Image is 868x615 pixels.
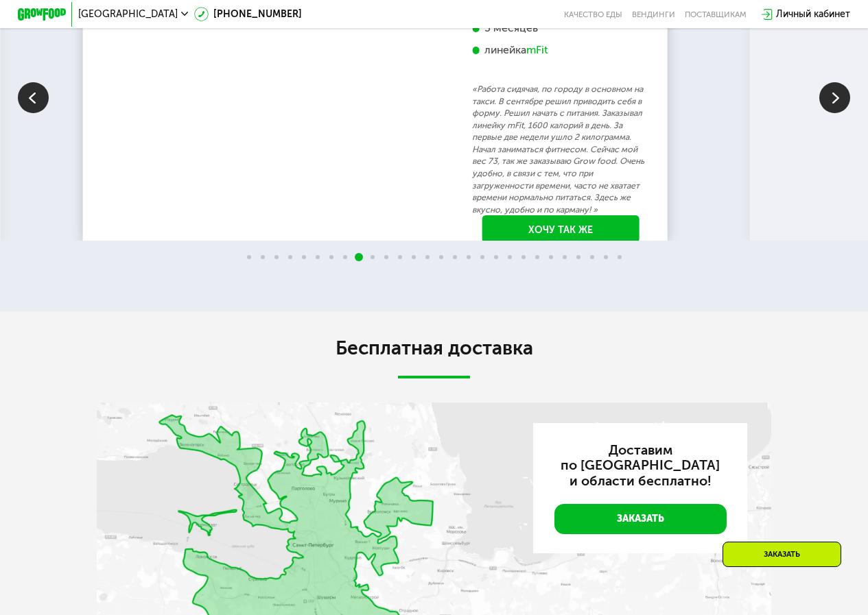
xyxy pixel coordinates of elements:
div: 5 месяцев [472,21,649,35]
span: [GEOGRAPHIC_DATA] [78,10,178,19]
a: Заказать [554,504,726,534]
img: Slide left [18,82,49,113]
div: mFit [526,43,548,57]
div: Личный кабинет [776,7,850,21]
a: Хочу так же [482,215,639,243]
div: линейка [472,43,649,57]
div: поставщикам [685,10,747,19]
a: [PHONE_NUMBER] [194,7,302,21]
p: «Работа сидячая, по городу в основном на такси. В сентябре решил приводить себя в форму. Решил на... [472,83,649,215]
img: Slide right [819,82,850,113]
h2: Бесплатная доставка [97,336,772,360]
div: Заказать [723,542,841,567]
a: Вендинги [632,10,675,19]
h3: Доставим по [GEOGRAPHIC_DATA] и области бесплатно! [554,443,726,490]
a: Качество еды [564,10,622,19]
